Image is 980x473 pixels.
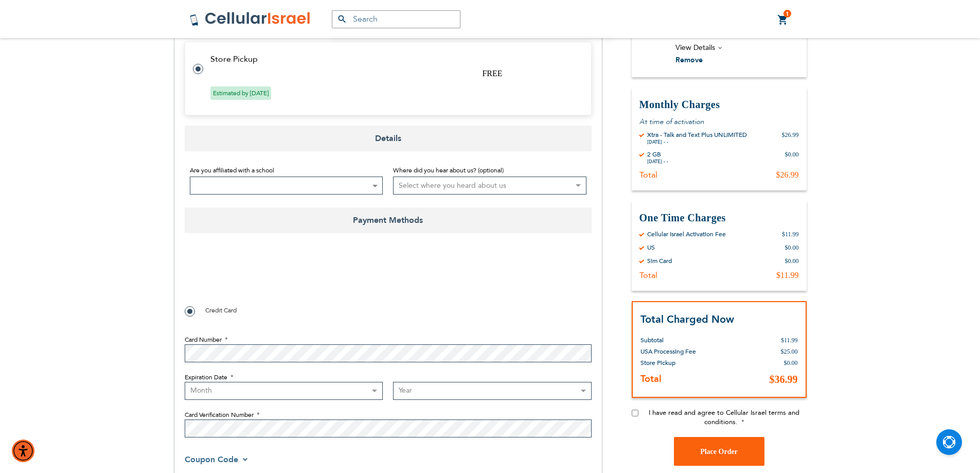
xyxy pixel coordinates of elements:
[639,270,657,280] div: Total
[640,359,675,367] span: Store Pickup
[393,166,504,174] span: Where did you hear about us? (optional)
[777,14,789,26] a: 1
[776,270,798,280] div: $11.99
[185,207,592,233] span: Payment Methods
[185,411,254,419] span: Card Verification Number
[785,150,799,164] div: $0.00
[675,42,715,52] span: View Details
[786,10,789,18] span: 1
[647,158,668,164] div: [DATE] - -
[675,55,703,65] span: Remove
[185,336,222,344] span: Card Number
[210,86,271,100] span: Estimated by [DATE]
[210,55,579,64] td: Store Pickup
[640,347,696,356] span: USA Processing Fee
[647,230,726,238] div: Cellular Israel Activation Fee
[776,169,799,180] div: $26.99
[785,243,799,251] div: $0.00
[639,97,799,111] h3: Monthly Charges
[332,10,460,28] input: Search
[781,337,798,344] span: $11.99
[205,306,237,314] span: Credit Card
[784,359,798,366] span: $0.00
[639,116,799,126] p: At time of activation
[640,327,721,346] th: Subtotal
[640,373,662,386] strong: Total
[700,447,738,455] span: Place Order
[185,256,341,296] iframe: reCAPTCHA
[189,11,311,27] img: Cellular Israel
[482,69,502,78] span: FREE
[674,437,764,466] button: Place Order
[785,256,799,265] div: $0.00
[770,374,798,385] span: $36.99
[782,130,799,145] div: $26.99
[190,166,274,174] span: Are you affiliated with a school
[647,150,668,158] div: 2 GB
[647,130,747,138] div: Xtra - Talk and Text Plus UNLIMITED
[185,373,227,381] span: Expiration Date
[647,243,655,251] div: US
[185,454,238,465] span: Coupon Code
[649,408,799,427] span: I have read and agree to Cellular Israel terms and conditions.
[647,256,672,265] div: Sim Card
[639,169,657,180] div: Total
[639,211,799,224] h3: One Time Charges
[640,312,734,326] strong: Total Charged Now
[782,230,799,238] div: $11.99
[781,348,798,355] span: $25.00
[12,440,34,462] div: Accessibility Menu
[647,138,747,145] div: [DATE] - -
[185,126,592,151] span: Details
